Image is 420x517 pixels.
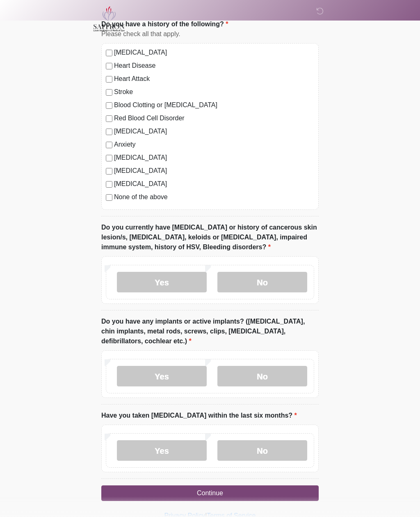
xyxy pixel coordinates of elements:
[101,485,319,501] button: Continue
[217,366,307,386] label: No
[117,366,207,386] label: Yes
[217,272,307,292] label: No
[106,76,112,83] input: Heart Attack
[114,87,314,97] label: Stroke
[101,223,319,252] label: Do you currently have [MEDICAL_DATA] or history of cancerous skin lesion/s, [MEDICAL_DATA], keloi...
[106,155,112,161] input: [MEDICAL_DATA]
[93,6,125,32] img: Saffron Laser Aesthetics and Medical Spa Logo
[114,74,314,84] label: Heart Attack
[114,166,314,176] label: [MEDICAL_DATA]
[114,61,314,71] label: Heart Disease
[114,153,314,163] label: [MEDICAL_DATA]
[106,194,112,201] input: None of the above
[114,179,314,189] label: [MEDICAL_DATA]
[106,63,112,69] input: Heart Disease
[106,142,112,148] input: Anxiety
[106,50,112,56] input: [MEDICAL_DATA]
[114,192,314,202] label: None of the above
[106,89,112,96] input: Stroke
[114,140,314,149] label: Anxiety
[106,129,112,135] input: [MEDICAL_DATA]
[114,126,314,136] label: [MEDICAL_DATA]
[114,113,314,123] label: Red Blood Cell Disorder
[106,168,112,175] input: [MEDICAL_DATA]
[106,115,112,122] input: Red Blood Cell Disorder
[106,181,112,188] input: [MEDICAL_DATA]
[101,317,319,346] label: Do you have any implants or active implants? ([MEDICAL_DATA], chin implants, metal rods, screws, ...
[101,411,297,420] label: Have you taken [MEDICAL_DATA] within the last six months?
[114,48,314,57] label: [MEDICAL_DATA]
[114,100,314,110] label: Blood Clotting or [MEDICAL_DATA]
[117,272,207,292] label: Yes
[106,102,112,109] input: Blood Clotting or [MEDICAL_DATA]
[117,440,207,461] label: Yes
[217,440,307,461] label: No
